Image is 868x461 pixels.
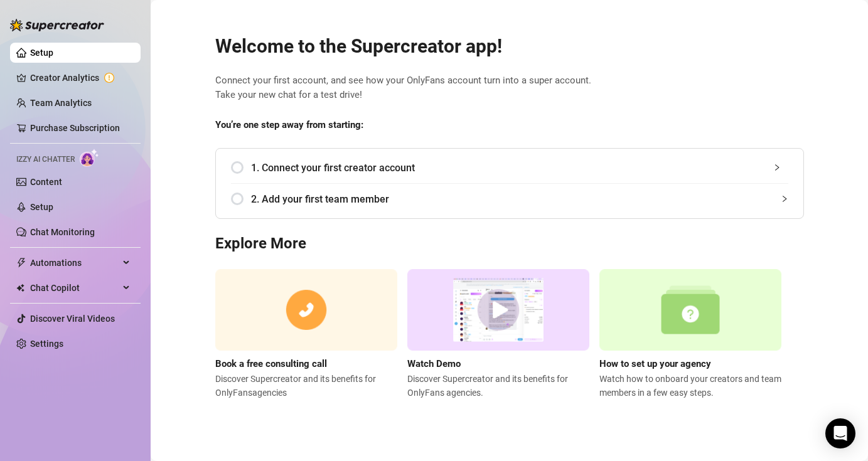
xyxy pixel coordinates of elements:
span: 1. Connect your first creator account [251,160,788,176]
span: Connect your first account, and see how your OnlyFans account turn into a super account. Take you... [215,73,804,103]
span: Automations [30,253,119,273]
h2: Welcome to the Supercreator app! [215,34,804,58]
a: How to set up your agencyWatch how to onboard your creators and team members in a few easy steps. [599,269,781,400]
a: Watch DemoDiscover Supercreator and its benefits for OnlyFans agencies. [407,269,589,400]
span: Chat Copilot [30,278,119,298]
span: collapsed [773,164,781,171]
img: setup agency guide [599,269,781,351]
div: 2. Add your first team member [231,184,788,215]
span: collapsed [781,195,788,203]
h3: Explore More [215,234,804,254]
a: Team Analytics [30,98,92,108]
a: Setup [30,48,53,58]
img: AI Chatter [80,149,99,167]
img: logo-BBDzfeDw.svg [10,19,104,31]
img: supercreator demo [407,269,589,351]
a: Creator Analytics exclamation-circle [30,68,131,88]
a: Setup [30,202,53,212]
span: thunderbolt [16,258,26,268]
a: Book a free consulting callDiscover Supercreator and its benefits for OnlyFansagencies [215,269,397,400]
strong: Watch Demo [407,358,461,369]
div: 1. Connect your first creator account [231,152,788,183]
a: Purchase Subscription [30,123,120,133]
a: Discover Viral Videos [30,314,115,324]
span: 2. Add your first team member [251,191,788,207]
span: Watch how to onboard your creators and team members in a few easy steps. [599,372,781,400]
div: Open Intercom Messenger [825,418,855,448]
img: consulting call [215,269,397,351]
span: Discover Supercreator and its benefits for OnlyFans agencies. [407,372,589,400]
a: Chat Monitoring [30,227,95,237]
a: Settings [30,339,63,349]
strong: You’re one step away from starting: [215,119,363,130]
strong: Book a free consulting call [215,358,327,369]
strong: How to set up your agency [599,358,711,369]
span: Izzy AI Chatter [16,154,75,166]
a: Content [30,177,62,187]
img: Chat Copilot [16,283,24,292]
span: Discover Supercreator and its benefits for OnlyFans agencies [215,372,397,400]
